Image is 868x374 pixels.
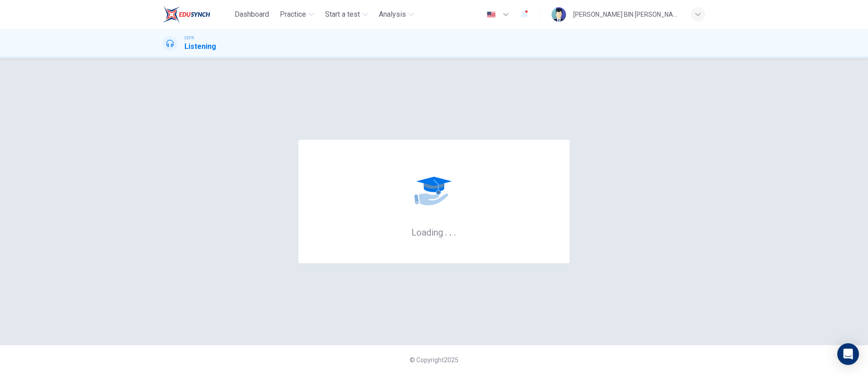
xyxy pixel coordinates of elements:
h6: Loading [411,226,457,238]
div: [PERSON_NAME] BIN [PERSON_NAME] [573,9,680,20]
button: Start a test [321,6,372,23]
img: Profile picture [552,7,566,22]
div: Open Intercom Messenger [837,343,859,365]
a: EduSynch logo [163,5,231,24]
h1: Listening [184,41,216,52]
h6: . [444,224,448,239]
h6: . [453,224,457,239]
span: Practice [280,9,306,20]
span: © Copyright 2025 [410,356,458,364]
span: CEFR [184,35,194,41]
span: Start a test [325,9,360,20]
h6: . [449,224,452,239]
span: Dashboard [235,9,269,20]
button: Analysis [375,6,418,23]
button: Dashboard [231,6,273,23]
img: en [486,11,497,18]
button: Practice [276,6,318,23]
span: Analysis [379,9,406,20]
img: EduSynch logo [163,5,210,24]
